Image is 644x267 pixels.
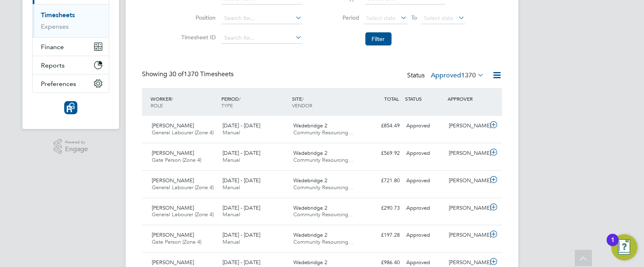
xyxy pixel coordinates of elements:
[152,129,214,136] span: General Labourer (Zone 4)
[409,12,420,23] span: To
[32,101,109,114] a: Go to home page
[360,147,403,160] div: £569.92
[403,119,446,133] div: Approved
[293,231,327,238] span: Wadebridge 2
[152,156,201,163] span: Gate Person (Zone 4)
[403,174,446,188] div: Approved
[179,34,216,41] label: Timesheet ID
[223,238,240,245] span: Manual
[65,146,88,153] span: Engage
[142,70,235,79] div: Showing
[223,204,260,211] span: [DATE] - [DATE]
[41,61,65,69] span: Reports
[223,177,260,184] span: [DATE] - [DATE]
[223,211,240,218] span: Manual
[360,119,403,133] div: £854.49
[293,184,354,191] span: Community Resourcing…
[179,14,216,21] label: Position
[446,119,488,133] div: [PERSON_NAME]
[323,14,360,21] label: Period
[33,75,109,93] button: Preferences
[293,149,327,156] span: Wadebridge 2
[152,211,214,218] span: General Labourer (Zone 4)
[290,91,361,113] div: SITE
[384,95,399,102] span: TOTAL
[152,259,194,266] span: [PERSON_NAME]
[302,95,304,102] span: /
[152,122,194,129] span: [PERSON_NAME]
[169,70,184,78] span: 30 of
[152,184,214,191] span: General Labourer (Zone 4)
[403,201,446,215] div: Approved
[292,102,312,109] span: VENDOR
[403,91,446,106] div: STATUS
[223,149,260,156] span: [DATE] - [DATE]
[293,129,354,136] span: Community Resourcing…
[365,32,392,45] button: Filter
[219,91,290,113] div: PERIOD
[611,234,637,260] button: Open Resource Center, 1 new notification
[152,231,194,238] span: [PERSON_NAME]
[223,156,240,163] span: Manual
[222,13,302,24] input: Search for...
[293,238,354,245] span: Community Resourcing…
[41,11,75,19] a: Timesheets
[151,102,163,109] span: ROLE
[169,70,234,78] span: 1370 Timesheets
[65,139,88,146] span: Powered by
[403,147,446,160] div: Approved
[149,91,219,113] div: WORKER
[223,184,240,191] span: Manual
[223,129,240,136] span: Manual
[221,102,233,109] span: TYPE
[293,122,327,129] span: Wadebridge 2
[293,204,327,211] span: Wadebridge 2
[41,23,69,30] a: Expenses
[41,80,76,88] span: Preferences
[461,71,476,79] span: 1370
[64,101,77,114] img: resourcinggroup-logo-retina.png
[360,174,403,188] div: £721.80
[223,259,260,266] span: [DATE] - [DATE]
[293,156,354,163] span: Community Resourcing…
[446,229,488,242] div: [PERSON_NAME]
[54,139,88,154] a: Powered byEngage
[33,38,109,56] button: Finance
[446,147,488,160] div: [PERSON_NAME]
[407,70,486,81] div: Status
[360,229,403,242] div: £197.28
[223,231,260,238] span: [DATE] - [DATE]
[367,14,396,22] span: Select date
[171,95,173,102] span: /
[239,95,241,102] span: /
[152,204,194,211] span: [PERSON_NAME]
[293,211,354,218] span: Community Resourcing…
[403,229,446,242] div: Approved
[152,149,194,156] span: [PERSON_NAME]
[33,56,109,74] button: Reports
[222,32,302,44] input: Search for...
[33,4,109,37] div: Timesheets
[611,240,615,251] div: 1
[431,71,484,79] label: Approved
[293,177,327,184] span: Wadebridge 2
[223,122,260,129] span: [DATE] - [DATE]
[446,91,488,106] div: APPROVER
[152,177,194,184] span: [PERSON_NAME]
[446,174,488,188] div: [PERSON_NAME]
[152,238,201,245] span: Gate Person (Zone 4)
[41,43,64,51] span: Finance
[424,14,454,22] span: Select date
[293,259,327,266] span: Wadebridge 2
[446,201,488,215] div: [PERSON_NAME]
[360,201,403,215] div: £290.73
